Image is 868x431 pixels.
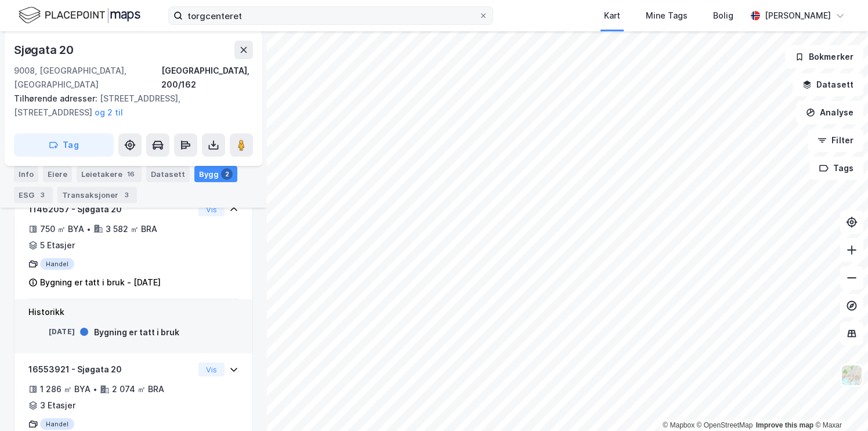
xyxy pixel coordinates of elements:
a: Improve this map [756,421,813,429]
div: [GEOGRAPHIC_DATA], 200/162 [161,64,253,92]
div: 3 [121,189,132,201]
input: Søk på adresse, matrikkel, gårdeiere, leietakere eller personer [183,7,479,24]
div: 750 ㎡ BYA [40,222,84,236]
div: 3 Etasjer [40,399,75,412]
div: 16553921 - Sjøgata 20 [28,363,194,376]
div: [PERSON_NAME] [765,9,831,23]
div: 5 Etasjer [40,238,75,252]
div: Sjøgata 20 [14,41,76,59]
div: 11462057 - Sjøgata 20 [28,202,194,216]
div: ESG [14,187,53,203]
div: 16 [125,168,137,180]
button: Vis [198,363,225,376]
div: [STREET_ADDRESS], [STREET_ADDRESS] [14,92,244,119]
div: Bolig [713,9,733,23]
a: OpenStreetMap [697,421,753,429]
button: Datasett [793,73,863,96]
div: • [86,224,91,234]
div: Leietakere [77,166,142,182]
button: Vis [198,202,225,216]
button: Analyse [796,101,863,124]
span: Tilhørende adresser: [14,93,100,103]
div: Bygg [194,166,237,182]
div: Kontrollprogram for chat [810,375,868,431]
div: Bygning er tatt i bruk [94,325,179,339]
div: [DATE] [28,327,75,337]
a: Mapbox [663,421,695,429]
div: Transaksjoner [57,187,137,203]
div: 2 [221,168,233,180]
div: Eiere [43,166,72,182]
button: Tag [14,133,114,157]
div: Bygning er tatt i bruk - [DATE] [40,276,161,289]
iframe: Chat Widget [810,375,868,431]
img: logo.f888ab2527a4732fd821a326f86c7f29.svg [19,5,140,26]
div: 3 582 ㎡ BRA [106,222,157,236]
div: 1 286 ㎡ BYA [40,382,91,396]
div: Mine Tags [646,9,688,23]
div: 3 [37,189,48,201]
img: Z [841,364,863,386]
div: 9008, [GEOGRAPHIC_DATA], [GEOGRAPHIC_DATA] [14,64,161,92]
div: Datasett [146,166,190,182]
div: Historikk [28,305,238,319]
div: Info [14,166,38,182]
div: Kart [604,9,620,23]
button: Bokmerker [785,45,863,68]
div: 2 074 ㎡ BRA [112,382,164,396]
button: Filter [808,129,863,152]
button: Tags [809,157,863,180]
div: • [93,385,97,394]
